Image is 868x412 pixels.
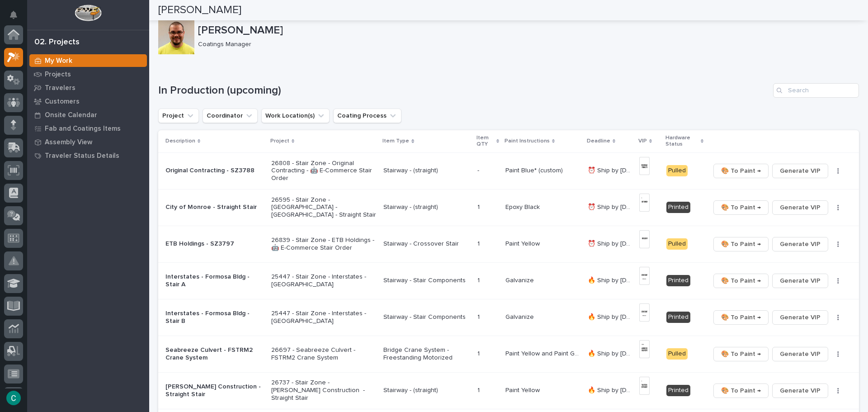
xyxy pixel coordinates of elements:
p: [PERSON_NAME] Construction - Straight Stair [165,383,264,398]
p: Original Contracting - SZ3788 [165,167,264,175]
div: Pulled [666,238,688,250]
p: Deadline [587,136,610,146]
div: 02. Projects [34,38,80,47]
a: Customers [27,95,149,108]
p: Paint Yellow [505,238,542,248]
a: Traveler Status Details [27,149,149,162]
p: Galvanize [505,312,536,321]
p: 26595 - Stair Zone - [GEOGRAPHIC_DATA] - [GEOGRAPHIC_DATA] - Straight Stair [271,196,376,219]
h1: In Production (upcoming) [158,84,769,97]
button: Generate VIP [772,200,828,215]
p: Interstates - Formosa Bldg - Stair B [165,310,264,325]
tr: Original Contracting - SZ378826808 - Stair Zone - Original Contracting - 🤖 E-Commerce Stair Order... [158,152,859,189]
button: Project [158,109,199,123]
span: 🎨 To Paint → [721,385,761,396]
p: My Work [45,57,72,65]
button: 🎨 To Paint → [713,384,769,398]
p: Assembly View [45,138,92,147]
p: Hardware Status [665,133,698,150]
span: 🎨 To Paint → [721,166,761,176]
button: Generate VIP [772,384,828,398]
p: Paint Blue* (custom) [505,165,565,175]
button: 🎨 To Paint → [713,310,769,325]
p: Stairway - Stair Components [383,277,470,284]
p: Customers [45,98,80,106]
div: Pulled [666,348,688,360]
button: Generate VIP [772,347,828,361]
p: Seabreeze Culvert - FSTRM2 Crane System [165,346,264,362]
button: 🎨 To Paint → [713,237,769,251]
tr: Interstates - Formosa Bldg - Stair B25447 - Stair Zone - Interstates - [GEOGRAPHIC_DATA]Stairway ... [158,299,859,336]
p: ⏰ Ship by 9/11/25 [588,202,633,211]
p: Bridge Crane System - Freestanding Motorized [383,346,470,362]
span: Generate VIP [780,349,821,360]
p: ETB Holdings - SZ3797 [165,240,264,248]
p: 🔥 Ship by 9/12/25 [588,385,633,394]
a: Travelers [27,81,149,95]
div: Printed [666,312,690,323]
span: Generate VIP [780,166,821,176]
p: 25447 - Stair Zone - Interstates - [GEOGRAPHIC_DATA] [271,310,376,325]
button: Work Location(s) [261,109,330,123]
p: ⏰ Ship by 9/8/25 [588,165,633,175]
div: Printed [666,275,690,286]
button: Notifications [4,5,23,24]
input: Search [773,83,859,98]
div: Printed [666,385,690,396]
span: 🎨 To Paint → [721,239,761,250]
p: Stairway - Crossover Stair [383,240,470,248]
p: Project [270,136,289,146]
p: ⏰ Ship by 9/11/25 [588,238,633,248]
p: Travelers [45,84,75,92]
p: - [477,165,481,175]
button: 🎨 To Paint → [713,200,769,215]
p: VIP [638,136,647,146]
p: 1 [477,275,481,284]
span: 🎨 To Paint → [721,202,761,213]
span: Generate VIP [780,312,821,323]
button: 🎨 To Paint → [713,347,769,361]
p: Description [165,136,195,146]
p: [PERSON_NAME] [198,24,855,37]
p: Galvanize [505,275,536,284]
p: Paint Yellow and Paint Gray [505,348,582,358]
button: Coordinator [203,109,258,123]
p: 26808 - Stair Zone - Original Contracting - 🤖 E-Commerce Stair Order [271,160,376,182]
button: 🎨 To Paint → [713,274,769,288]
span: Generate VIP [780,385,821,396]
p: Coatings Manager [198,41,852,48]
p: 25447 - Stair Zone - Interstates - [GEOGRAPHIC_DATA] [271,273,376,289]
p: Stairway - (straight) [383,167,470,175]
p: 1 [477,348,481,358]
button: 🎨 To Paint → [713,164,769,178]
p: City of Monroe - Straight Stair [165,204,264,211]
p: 🔥 Ship by 9/12/25 [588,348,633,358]
p: 1 [477,385,481,394]
span: 🎨 To Paint → [721,275,761,286]
a: Assembly View [27,135,149,149]
h2: [PERSON_NAME] [158,4,241,17]
p: 26737 - Stair Zone - [PERSON_NAME] Construction - Straight Stair [271,379,376,402]
p: Fab and Coatings Items [45,125,121,133]
span: Generate VIP [780,202,821,213]
p: Projects [45,71,71,79]
a: Onsite Calendar [27,108,149,122]
div: Notifications [11,11,23,25]
p: 1 [477,202,481,211]
tr: City of Monroe - Straight Stair26595 - Stair Zone - [GEOGRAPHIC_DATA] - [GEOGRAPHIC_DATA] - Strai... [158,189,859,226]
p: Onsite Calendar [45,111,97,119]
p: Item QTY [476,133,494,150]
a: Fab and Coatings Items [27,122,149,135]
p: Paint Instructions [505,136,550,146]
div: Printed [666,202,690,213]
p: Stairway - (straight) [383,204,470,211]
p: Paint Yellow [505,385,542,394]
span: Generate VIP [780,275,821,286]
button: users-avatar [4,388,23,407]
button: Generate VIP [772,164,828,178]
p: Epoxy Black [505,202,542,211]
p: 🔥 Ship by 9/12/25 [588,312,633,321]
tr: Interstates - Formosa Bldg - Stair A25447 - Stair Zone - Interstates - [GEOGRAPHIC_DATA]Stairway ... [158,262,859,299]
p: 26697 - Seabreeze Culvert - FSTRM2 Crane System [271,346,376,362]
